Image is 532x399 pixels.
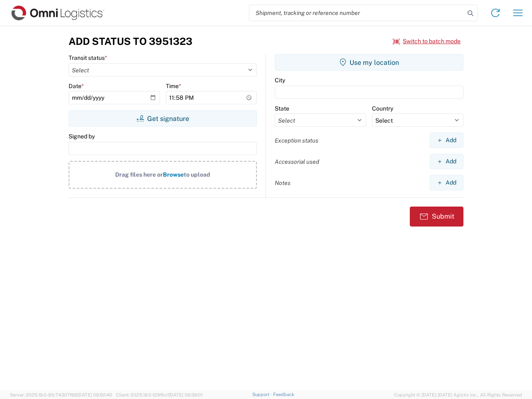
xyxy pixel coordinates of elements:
[372,105,393,112] label: Country
[275,105,289,112] label: State
[166,82,181,90] label: Time
[249,5,465,21] input: Shipment, tracking or reference number
[275,137,318,144] label: Exception status
[69,54,107,62] label: Transit status
[252,392,273,397] a: Support
[430,133,463,148] button: Add
[184,171,210,178] span: to upload
[10,392,112,397] span: Server: 2025.19.0-91c74307f99
[69,110,257,127] button: Get signature
[116,392,202,397] span: Client: 2025.19.0-129fbcf
[69,133,95,140] label: Signed by
[430,154,463,169] button: Add
[275,54,463,71] button: Use my location
[275,179,291,187] label: Notes
[69,82,84,90] label: Date
[163,171,184,178] span: Browse
[410,207,463,227] button: Submit
[275,158,319,165] label: Accessorial used
[275,76,285,84] label: City
[77,392,112,397] span: [DATE] 09:50:40
[393,34,461,48] button: Switch to batch mode
[430,175,463,190] button: Add
[169,392,202,397] span: [DATE] 09:39:01
[273,392,294,397] a: Feedback
[115,171,163,178] span: Drag files here or
[69,35,192,47] h3: Add Status to 3951323
[394,391,522,399] span: Copyright © [DATE]-[DATE] Agistix Inc., All Rights Reserved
